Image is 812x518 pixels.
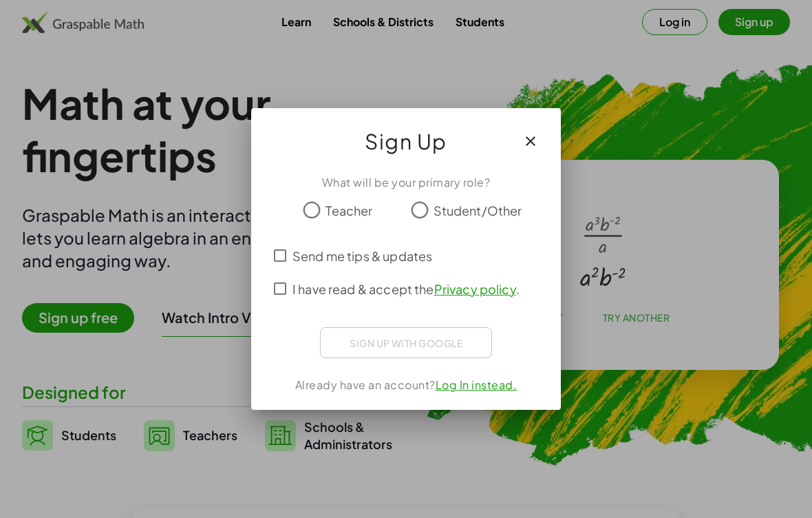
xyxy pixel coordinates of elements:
a: Privacy policy [434,281,516,297]
span: Sign Up [365,125,447,158]
div: Already have an account? [268,377,544,393]
span: I have read & accept the . [292,280,520,298]
span: Send me tips & updates [292,247,432,265]
span: Teacher [325,201,372,220]
div: What will be your primary role? [268,174,544,191]
span: Student/Other [434,201,522,220]
a: Log In instead. [436,377,517,392]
